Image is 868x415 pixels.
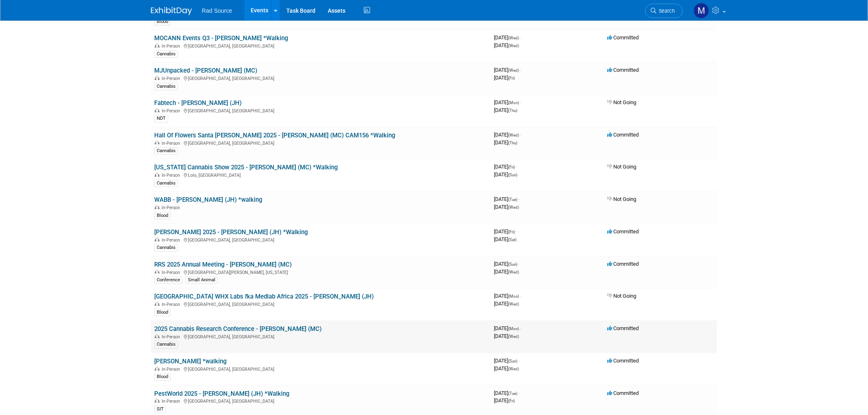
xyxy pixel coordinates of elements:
span: In-Person [162,399,183,404]
span: [DATE] [494,196,520,202]
span: (Thu) [508,141,517,145]
span: In-Person [162,334,183,340]
span: - [519,358,520,364]
span: In-Person [162,302,183,307]
span: Committed [607,67,639,73]
span: (Fri) [508,399,515,403]
span: - [519,196,520,202]
span: (Sat) [508,237,516,242]
span: [DATE] [494,164,517,170]
div: [GEOGRAPHIC_DATA], [GEOGRAPHIC_DATA] [154,236,487,243]
span: Committed [607,261,639,267]
span: [DATE] [494,99,521,105]
img: In-Person Event [155,173,160,177]
div: Blood [154,18,171,25]
span: (Wed) [508,133,519,137]
span: (Wed) [508,334,519,339]
span: (Fri) [508,76,515,80]
span: (Wed) [508,367,519,371]
div: Lolo, [GEOGRAPHIC_DATA] [154,171,487,178]
span: [DATE] [494,171,517,178]
span: Committed [607,358,639,364]
div: Cannabis [154,147,178,155]
span: Committed [607,34,639,41]
span: - [520,132,521,138]
span: (Tue) [508,391,517,396]
span: [DATE] [494,293,521,299]
span: - [520,99,521,105]
span: In-Person [162,108,183,114]
span: (Sun) [508,262,517,267]
div: [GEOGRAPHIC_DATA], [GEOGRAPHIC_DATA] [154,333,487,340]
span: Not Going [607,293,636,299]
img: In-Person Event [155,367,160,371]
div: [GEOGRAPHIC_DATA], [GEOGRAPHIC_DATA] [154,139,487,146]
a: [GEOGRAPHIC_DATA] WHX Labs fka Medlab Africa 2025 - [PERSON_NAME] (JH) [154,293,374,300]
span: [DATE] [494,269,519,275]
img: Melissa Conboy [694,3,709,18]
a: WABB - [PERSON_NAME] (JH) *walking [154,196,262,203]
div: Small Animal [185,276,218,284]
a: PestWorld 2025 - [PERSON_NAME] (JH) *Walking [154,390,289,397]
span: (Wed) [508,36,519,40]
span: Not Going [607,99,636,105]
div: SIT [154,406,166,413]
a: [PERSON_NAME] 2025 - [PERSON_NAME] (JH) *Walking [154,228,308,236]
div: [GEOGRAPHIC_DATA], [GEOGRAPHIC_DATA] [154,397,487,404]
span: Committed [607,325,639,331]
span: - [516,228,517,235]
div: [GEOGRAPHIC_DATA], [GEOGRAPHIC_DATA] [154,75,487,81]
span: [DATE] [494,365,519,372]
span: In-Person [162,205,183,210]
div: Conference [154,276,183,284]
span: (Wed) [508,270,519,274]
img: In-Person Event [155,108,160,112]
div: Cannabis [154,83,178,90]
div: [GEOGRAPHIC_DATA][PERSON_NAME], [US_STATE] [154,269,487,275]
span: Not Going [607,196,636,202]
span: (Wed) [508,68,519,73]
a: MJUnpacked - [PERSON_NAME] (MC) [154,67,257,74]
img: In-Person Event [155,270,160,274]
span: In-Person [162,270,183,275]
span: [DATE] [494,261,520,267]
div: [GEOGRAPHIC_DATA], [GEOGRAPHIC_DATA] [154,301,487,307]
span: - [519,390,520,396]
img: In-Person Event [155,399,160,403]
span: In-Person [162,76,183,81]
span: In-Person [162,141,183,146]
span: [DATE] [494,358,520,364]
a: [PERSON_NAME] *walking [154,358,226,365]
a: RRS 2025 Annual Meeting - [PERSON_NAME] (MC) [154,261,292,268]
span: (Wed) [508,43,519,48]
span: (Sun) [508,173,517,177]
span: Committed [607,390,639,396]
span: (Mon) [508,100,519,105]
img: In-Person Event [155,141,160,145]
img: In-Person Event [155,76,160,80]
span: - [520,67,521,73]
div: Cannabis [154,244,178,251]
span: [DATE] [494,42,519,48]
span: [DATE] [494,34,521,41]
span: (Sun) [508,359,517,363]
span: [DATE] [494,132,521,138]
div: Blood [154,373,171,381]
div: [GEOGRAPHIC_DATA], [GEOGRAPHIC_DATA] [154,42,487,49]
span: [DATE] [494,325,521,331]
img: In-Person Event [155,334,160,338]
a: Search [645,4,683,18]
span: [DATE] [494,67,521,73]
span: (Wed) [508,302,519,306]
span: - [516,164,517,170]
span: In-Person [162,367,183,372]
a: MOCANN Events Q3 - [PERSON_NAME] *Walking [154,34,288,42]
a: Hall Of Flowers Santa [PERSON_NAME] 2025 - [PERSON_NAME] (MC) CAM156 *Walking [154,132,395,139]
span: (Mon) [508,294,519,299]
span: (Tue) [508,197,517,202]
span: [DATE] [494,236,516,242]
span: [DATE] [494,397,515,404]
span: In-Person [162,237,183,243]
img: In-Person Event [155,302,160,306]
a: [US_STATE] Cannabis Show 2025 - [PERSON_NAME] (MC) *Walking [154,164,338,171]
